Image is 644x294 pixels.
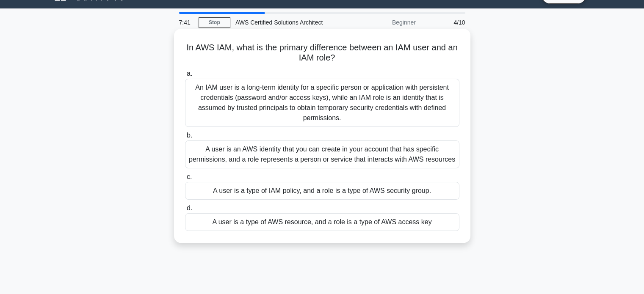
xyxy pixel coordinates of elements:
div: An IAM user is a long-term identity for a specific person or application with persistent credenti... [185,79,459,127]
div: A user is an AWS identity that you can create in your account that has specific permissions, and ... [185,140,459,168]
div: A user is a type of IAM policy, and a role is a type of AWS security group. [185,182,459,200]
span: b. [187,132,192,139]
span: d. [187,204,192,212]
div: Beginner [347,14,421,31]
h5: In AWS IAM, what is the primary difference between an IAM user and an IAM role? [184,42,460,63]
div: 4/10 [421,14,470,31]
span: c. [187,173,192,180]
div: AWS Certified Solutions Architect [230,14,347,31]
span: a. [187,70,192,77]
div: A user is a type of AWS resource, and a role is a type of AWS access key [185,213,459,231]
div: 7:41 [174,14,199,31]
a: Stop [199,17,230,28]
